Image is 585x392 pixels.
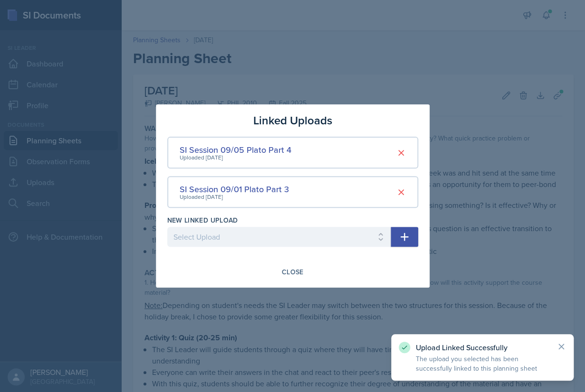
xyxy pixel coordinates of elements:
div: Uploaded [DATE] [180,153,291,162]
div: SI Session 09/05 Plato Part 4 [180,143,291,156]
div: Uploaded [DATE] [180,193,289,201]
h3: Linked Uploads [253,112,332,129]
p: The upload you selected has been successfully linked to this planning sheet [416,354,549,373]
div: SI Session 09/01 Plato Part 3 [180,183,289,196]
label: New Linked Upload [167,215,238,225]
button: Close [276,264,310,280]
div: Close [282,268,304,276]
p: Upload Linked Successfully [416,343,549,352]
